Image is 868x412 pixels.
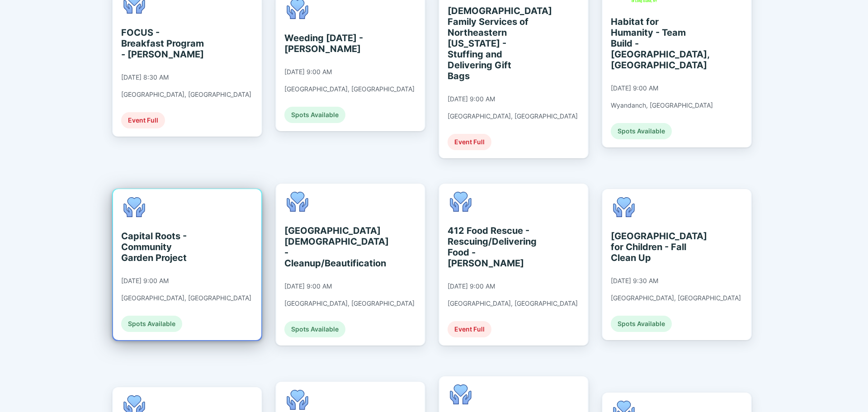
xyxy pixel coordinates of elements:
div: [DATE] 9:00 AM [284,68,332,76]
div: Spots Available [284,321,345,337]
div: Spots Available [121,316,182,332]
div: Capital Roots - Community Garden Project [121,231,204,263]
div: [GEOGRAPHIC_DATA], [GEOGRAPHIC_DATA] [121,90,251,99]
div: Event Full [448,321,491,337]
div: Event Full [121,112,165,128]
div: [GEOGRAPHIC_DATA], [GEOGRAPHIC_DATA] [448,112,578,120]
div: [DATE] 9:00 AM [611,84,658,92]
div: [GEOGRAPHIC_DATA], [GEOGRAPHIC_DATA] [284,85,415,93]
div: [GEOGRAPHIC_DATA], [GEOGRAPHIC_DATA] [448,299,578,308]
div: Event Full [448,134,491,150]
div: Wyandanch, [GEOGRAPHIC_DATA] [611,101,713,109]
div: Spots Available [611,316,672,332]
div: [DATE] 8:30 AM [121,73,169,81]
div: [DATE] 9:00 AM [121,277,169,285]
div: [DATE] 9:00 AM [284,282,332,290]
div: Habitat for Humanity - Team Build - [GEOGRAPHIC_DATA], [GEOGRAPHIC_DATA] [611,16,693,71]
div: FOCUS - Breakfast Program - [PERSON_NAME] [121,27,204,60]
div: Weeding [DATE] - [PERSON_NAME] [284,33,367,54]
div: [DATE] 9:00 AM [448,95,495,103]
div: Spots Available [611,123,672,139]
div: [GEOGRAPHIC_DATA], [GEOGRAPHIC_DATA] [284,299,415,308]
div: 412 Food Rescue - Rescuing/Delivering Food - [PERSON_NAME] [448,225,530,269]
div: [DEMOGRAPHIC_DATA] Family Services of Northeastern [US_STATE] - Stuffing and Delivering Gift Bags [448,5,530,81]
div: [GEOGRAPHIC_DATA] for Children - Fall Clean Up [611,231,693,263]
div: [GEOGRAPHIC_DATA], [GEOGRAPHIC_DATA] [121,294,251,302]
div: [GEOGRAPHIC_DATA][DEMOGRAPHIC_DATA] - Cleanup/Beautification [284,225,367,269]
div: [DATE] 9:30 AM [611,277,658,285]
div: [DATE] 9:00 AM [448,282,495,290]
div: [GEOGRAPHIC_DATA], [GEOGRAPHIC_DATA] [611,294,741,302]
div: Spots Available [284,107,345,123]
